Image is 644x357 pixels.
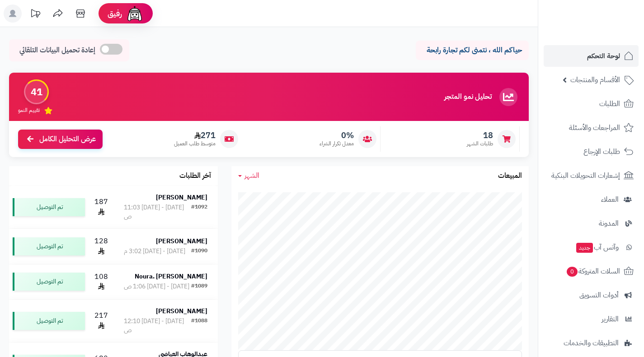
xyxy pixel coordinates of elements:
a: المدونة [544,213,639,234]
a: عرض التحليل الكامل [18,130,103,149]
td: 108 [89,264,113,300]
span: إعادة تحميل البيانات التلقائي [19,45,95,56]
div: تم التوصيل [13,273,85,291]
span: المراجعات والأسئلة [569,121,620,134]
a: تحديثات المنصة [24,5,47,25]
a: الشهر [238,171,259,181]
img: ai-face.png [126,5,144,23]
div: #1092 [191,203,207,221]
p: حياكم الله ، نتمنى لكم تجارة رابحة [423,45,522,56]
h3: المبيعات [498,172,522,180]
span: الأقسام والمنتجات [570,74,620,86]
span: المدونة [599,217,619,230]
a: طلبات الإرجاع [544,141,639,162]
strong: [PERSON_NAME] [156,236,207,246]
span: 18 [467,130,493,140]
span: جديد [576,243,593,253]
div: #1088 [191,317,207,335]
td: 187 [89,186,113,228]
span: الشهر [244,170,259,181]
span: إشعارات التحويلات البنكية [551,169,620,182]
span: 271 [174,130,216,140]
div: [DATE] - [DATE] 3:02 م [124,247,185,256]
td: 217 [89,300,113,342]
td: 128 [89,229,113,264]
span: تقييم النمو [18,107,40,114]
div: تم التوصيل [13,312,85,330]
span: أدوات التسويق [579,289,619,301]
span: عرض التحليل الكامل [39,134,96,144]
strong: [PERSON_NAME] [156,193,207,202]
a: المراجعات والأسئلة [544,117,639,139]
strong: Noura. [PERSON_NAME] [135,272,207,281]
span: طلبات الإرجاع [583,145,620,158]
h3: تحليل نمو المتجر [444,93,492,101]
a: التقارير [544,308,639,330]
span: 0% [320,130,354,140]
span: العملاء [601,193,619,206]
div: #1089 [191,282,207,291]
span: متوسط طلب العميل [174,140,216,148]
div: [DATE] - [DATE] 1:06 ص [124,282,189,291]
span: وآتس آب [575,241,619,254]
span: رفيق [108,8,122,19]
div: [DATE] - [DATE] 11:03 ص [124,203,191,221]
span: الطلبات [599,97,620,110]
a: وآتس آبجديد [544,236,639,258]
a: الطلبات [544,93,639,115]
span: طلبات الشهر [467,140,493,148]
div: تم التوصيل [13,198,85,216]
span: معدل تكرار الشراء [320,140,354,148]
div: تم التوصيل [13,237,85,255]
div: #1090 [191,247,207,256]
a: العملاء [544,189,639,210]
a: لوحة التحكم [544,45,639,67]
span: 0 [567,267,578,277]
a: السلات المتروكة0 [544,260,639,282]
span: لوحة التحكم [587,50,620,62]
span: التطبيقات والخدمات [564,337,619,349]
a: أدوات التسويق [544,284,639,306]
span: السلات المتروكة [566,265,620,278]
h3: آخر الطلبات [179,172,211,180]
a: إشعارات التحويلات البنكية [544,165,639,186]
div: [DATE] - [DATE] 12:10 ص [124,317,191,335]
a: التطبيقات والخدمات [544,332,639,354]
strong: [PERSON_NAME] [156,306,207,316]
span: التقارير [602,313,619,325]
